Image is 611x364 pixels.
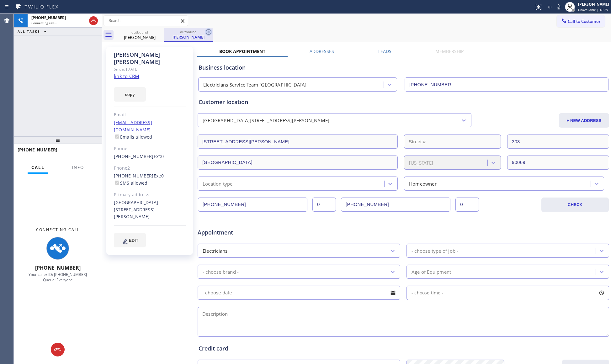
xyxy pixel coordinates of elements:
div: Phone2 [114,165,186,172]
div: Phone [114,145,186,152]
div: [GEOGRAPHIC_DATA][STREET_ADDRESS][PERSON_NAME] [114,199,186,221]
input: Ext. [312,198,336,212]
div: Customer location [199,98,608,106]
input: Phone Number [405,77,608,92]
span: Your caller ID: [PHONE_NUMBER] Queue: Everyone [29,272,87,282]
div: Business location [199,63,608,72]
div: Since: [DATE] [114,66,186,73]
input: - choose date - [198,286,400,300]
div: [PERSON_NAME] [PERSON_NAME] [114,51,186,66]
input: Emails allowed [115,135,119,139]
button: Call to Customer [557,15,605,27]
div: Location type [203,180,233,187]
div: Louis Koff [165,28,212,41]
input: Search [104,16,188,26]
span: Call to Customer [568,18,601,24]
button: ALL TASKS [14,28,53,35]
label: SMS allowed [114,180,147,186]
span: ALL TASKS [18,29,40,34]
span: [PHONE_NUMBER] [31,15,66,20]
div: [PERSON_NAME] [578,2,609,7]
button: Call [28,161,48,174]
div: outbound [165,29,212,34]
span: - choose time - [412,290,444,296]
input: SMS allowed [115,181,119,185]
div: - choose type of job - [412,247,458,254]
div: outbound [116,30,163,34]
div: Homeowner [409,180,437,187]
label: Addresses [310,48,334,54]
label: Emails allowed [114,134,152,140]
input: City [198,156,398,170]
span: [PHONE_NUMBER] [35,264,81,271]
a: [EMAIL_ADDRESS][DOMAIN_NAME] [114,119,152,133]
label: Leads [378,48,391,54]
div: Electricians Service Team [GEOGRAPHIC_DATA] [203,81,307,88]
input: Address [198,135,398,149]
input: Phone Number 2 [341,198,450,212]
span: EDIT [129,238,138,243]
div: Primary address [114,191,186,198]
span: Call [31,165,45,170]
button: CHECK [541,198,609,212]
div: Electricians [203,247,227,254]
span: Info [72,165,84,170]
input: Ext. 2 [455,198,479,212]
div: - choose brand - [203,268,239,275]
button: Info [68,161,88,174]
a: link to CRM [114,73,139,79]
span: Connecting Call [36,227,80,232]
div: [PERSON_NAME] [165,34,212,40]
span: Connecting call… [31,21,57,25]
button: Hang up [89,16,98,25]
div: Age of Equipment [412,268,451,275]
button: Mute [554,3,563,11]
input: Street # [404,135,501,149]
button: + NEW ADDRESS [559,113,609,128]
div: [PERSON_NAME] [116,34,163,40]
label: Book Appointment [219,48,265,54]
span: Ext: 0 [154,153,164,159]
span: [PHONE_NUMBER] [18,147,57,153]
span: Ext: 0 [154,173,164,179]
div: Email [114,111,186,119]
input: Phone Number [198,198,307,212]
button: copy [114,87,146,102]
label: Membership [435,48,464,54]
button: EDIT [114,233,146,247]
span: Appointment [198,228,334,237]
div: Louis Koff [116,28,163,42]
div: [GEOGRAPHIC_DATA][STREET_ADDRESS][PERSON_NAME] [203,117,329,124]
input: ZIP [507,156,609,170]
div: Credit card [199,344,608,353]
a: [PHONE_NUMBER] [114,173,154,179]
button: Hang up [51,343,65,356]
span: Unavailable | 40:39 [578,8,608,12]
input: Apt. # [507,135,609,149]
a: [PHONE_NUMBER] [114,153,154,159]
